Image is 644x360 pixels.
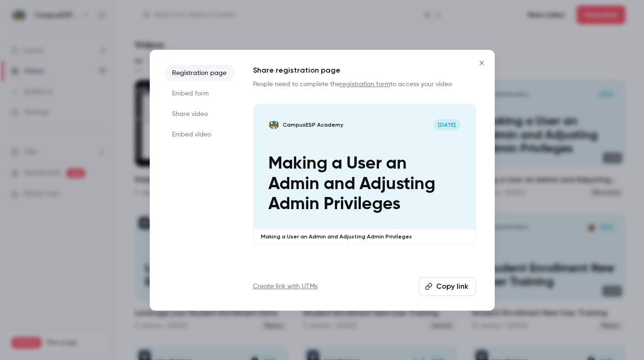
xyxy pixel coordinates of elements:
li: Share video [165,106,234,122]
img: Making a User an Admin and Adjusting Admin Privileges [268,119,279,130]
li: Registration page [165,65,234,82]
a: registration form [340,81,390,88]
p: Making a User an Admin and Adjusting Admin Privileges [268,154,461,214]
span: [DATE] [433,119,461,130]
li: Embed video [165,126,234,143]
button: Close [472,54,491,72]
button: Copy link [419,277,476,296]
p: People need to complete the to access your video [253,80,476,89]
h1: Share registration page [253,65,476,76]
a: Create link with UTMs [253,282,318,291]
li: Embed form [165,85,234,102]
p: Making a User an Admin and Adjusting Admin Privileges [261,233,468,240]
p: CampusESP Academy [283,121,343,129]
a: Making a User an Admin and Adjusting Admin PrivilegesCampusESP Academy[DATE]Making a User an Admi... [253,104,476,245]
